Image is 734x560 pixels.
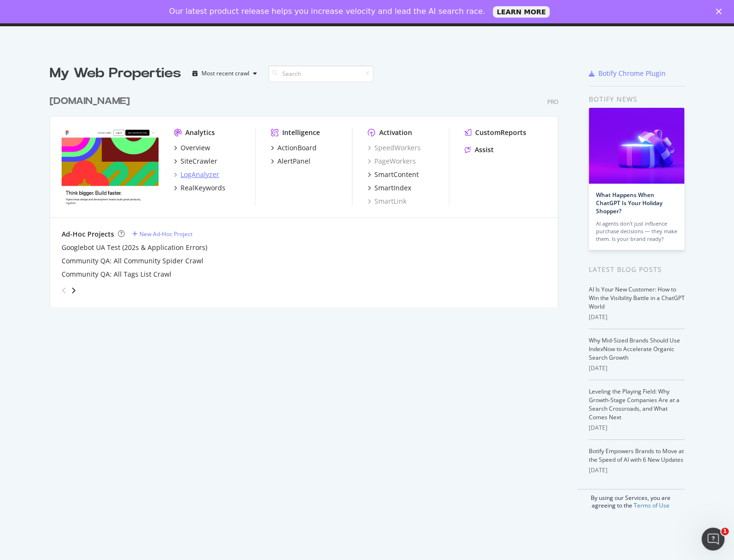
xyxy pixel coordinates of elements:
a: [DOMAIN_NAME] [50,94,134,108]
div: Ad-Hoc Projects [62,229,114,239]
a: SiteCrawler [174,156,217,166]
img: figma.com [62,128,159,205]
a: What Happens When ChatGPT Is Your Holiday Shopper? [596,191,662,215]
a: Community QA: All Community Spider Crawl [62,256,203,266]
div: [DATE] [589,424,685,432]
div: LogAnalyzer [181,170,219,179]
div: grid [50,83,566,307]
div: CustomReports [475,128,526,137]
a: CustomReports [465,128,526,137]
a: RealKeywords [174,183,225,193]
a: Assist [465,145,494,155]
div: AI agents don’t just influence purchase decisions — they make them. Is your brand ready? [596,220,677,243]
a: Botify Empowers Brands to Move at the Speed of AI with 6 New Updates [589,447,684,464]
a: ActionBoard [271,143,317,153]
div: Botify Chrome Plugin [598,69,666,78]
span: 1 [721,528,729,535]
div: Activation [379,128,412,137]
button: Most recent crawl [189,66,261,81]
div: Botify news [589,94,685,104]
div: By using our Services, you are agreeing to the [577,489,685,509]
div: Assist [475,145,494,155]
a: SmartLink [368,197,406,206]
div: Our latest product release helps you increase velocity and lead the AI search race. [169,7,485,16]
img: What Happens When ChatGPT Is Your Holiday Shopper? [589,108,684,184]
iframe: Intercom live chat [702,528,724,550]
div: angle-right [70,286,77,295]
a: LogAnalyzer [174,170,219,179]
a: PageWorkers [368,156,416,166]
a: Leveling the Playing Field: Why Growth-Stage Companies Are at a Search Crossroads, and What Comes... [589,387,680,421]
a: SmartIndex [368,183,411,193]
div: Latest Blog Posts [589,264,685,275]
div: angle-left [58,283,70,298]
div: New Ad-Hoc Project [139,230,192,238]
a: Terms of Use [634,501,670,509]
div: RealKeywords [181,183,225,193]
a: Why Mid-Sized Brands Should Use IndexNow to Accelerate Organic Search Growth [589,336,680,362]
a: AI Is Your New Customer: How to Win the Visibility Battle in a ChatGPT World [589,285,685,311]
div: SmartIndex [374,183,411,193]
div: ActionBoard [277,143,317,153]
div: Pro [547,98,558,106]
div: [DATE] [589,364,685,373]
div: Intelligence [282,128,320,137]
a: AlertPanel [271,156,310,166]
div: [DOMAIN_NAME] [50,94,130,108]
a: SmartContent [368,170,419,179]
div: [DATE] [589,313,685,321]
input: Search [268,65,373,82]
div: Close [716,9,725,14]
div: [DATE] [589,466,685,475]
a: New Ad-Hoc Project [132,230,192,238]
a: Botify Chrome Plugin [589,69,666,78]
a: LEARN MORE [493,6,550,18]
div: AlertPanel [277,156,310,166]
a: Overview [174,143,210,153]
div: SiteCrawler [181,156,217,166]
div: Analytics [185,128,215,137]
div: Overview [181,143,210,153]
div: Most recent crawl [202,71,249,76]
a: Community QA: All Tags List Crawl [62,270,171,279]
a: SpeedWorkers [368,143,421,153]
a: Googlebot UA Test (202s & Application Errors) [62,243,207,252]
div: My Web Properties [50,64,181,83]
div: SmartContent [374,170,419,179]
